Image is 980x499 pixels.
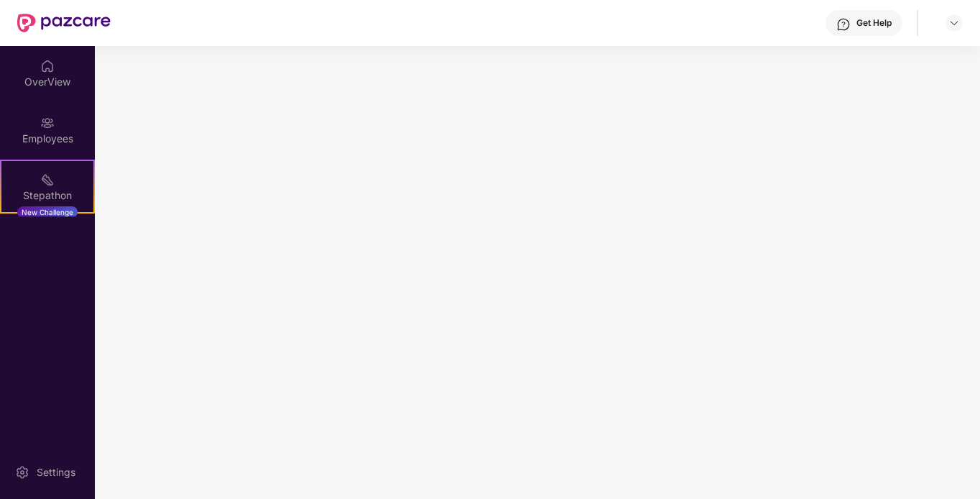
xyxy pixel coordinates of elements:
[17,14,111,32] img: New Pazcare Logo
[948,17,960,29] img: svg+xml;base64,PHN2ZyBpZD0iRHJvcGRvd24tMzJ4MzIiIHhtbG5zPSJodHRwOi8vd3d3LnczLm9yZy8yMDAwL3N2ZyIgd2...
[17,206,78,218] div: New Challenge
[40,116,55,130] img: svg+xml;base64,PHN2ZyBpZD0iRW1wbG95ZWVzIiB4bWxucz0iaHR0cDovL3d3dy53My5vcmcvMjAwMC9zdmciIHdpZHRoPS...
[856,17,892,29] div: Get Help
[40,173,55,187] img: svg+xml;base64,PHN2ZyB4bWxucz0iaHR0cDovL3d3dy53My5vcmcvMjAwMC9zdmciIHdpZHRoPSIyMSIgaGVpZ2h0PSIyMC...
[836,17,851,32] img: svg+xml;base64,PHN2ZyBpZD0iSGVscC0zMngzMiIgeG1sbnM9Imh0dHA6Ly93d3cudzMub3JnLzIwMDAvc3ZnIiB3aWR0aD...
[15,465,29,480] img: svg+xml;base64,PHN2ZyBpZD0iU2V0dGluZy0yMHgyMCIgeG1sbnM9Imh0dHA6Ly93d3cudzMub3JnLzIwMDAvc3ZnIiB3aW...
[32,465,80,480] div: Settings
[40,59,55,73] img: svg+xml;base64,PHN2ZyBpZD0iSG9tZSIgeG1sbnM9Imh0dHA6Ly93d3cudzMub3JnLzIwMDAvc3ZnIiB3aWR0aD0iMjAiIG...
[1,188,93,203] div: Stepathon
